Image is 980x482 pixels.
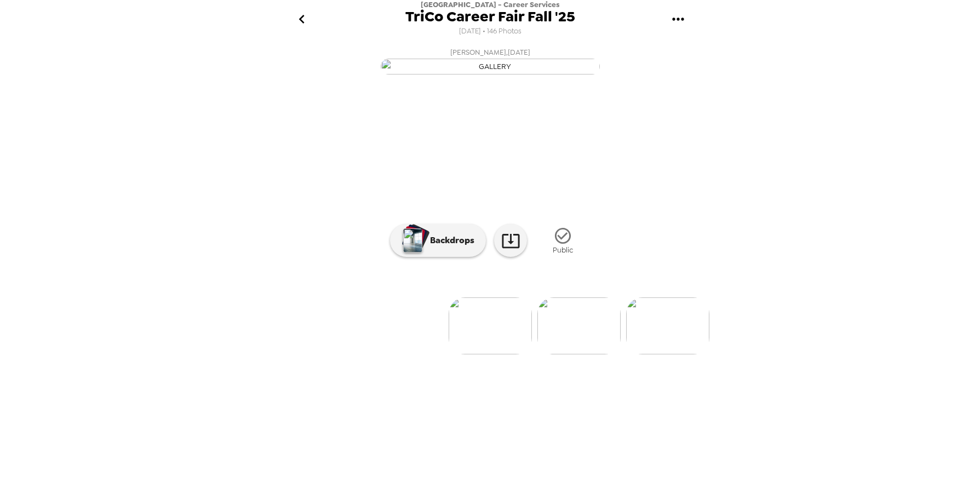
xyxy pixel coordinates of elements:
[459,24,521,39] span: [DATE] • 146 Photos
[390,224,486,257] button: Backdrops
[284,2,320,37] button: go back
[405,9,575,24] span: TriCo Career Fair Fall '25
[271,43,709,78] button: [PERSON_NAME],[DATE]
[553,245,573,255] span: Public
[449,297,532,354] img: gallery
[381,59,600,74] img: gallery
[537,297,621,354] img: gallery
[661,2,696,37] button: gallery menu
[425,234,474,247] p: Backdrops
[626,297,709,354] img: gallery
[535,220,590,261] button: Public
[450,46,530,59] span: [PERSON_NAME] , [DATE]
